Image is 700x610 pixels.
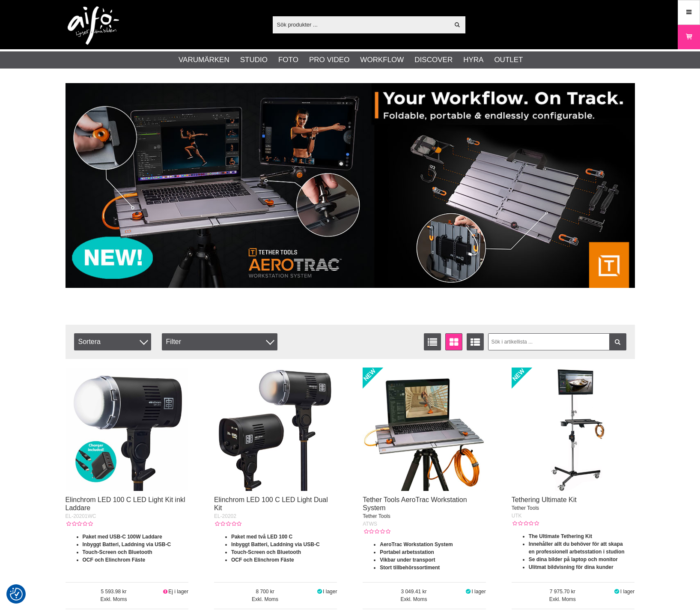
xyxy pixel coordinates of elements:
span: Exkl. Moms [512,595,614,603]
strong: Inbyggt Batteri, Laddning via USB-C [83,541,171,547]
div: Kundbetyg: 0 [66,520,93,528]
a: Workflow [360,54,404,66]
input: Sök produkter ... [273,18,450,31]
img: Revisit consent button [10,588,23,601]
i: I lager [465,589,472,595]
a: Fönstervisning [445,333,462,350]
a: Listvisning [424,333,441,350]
strong: Portabel arbetsstation [380,549,434,555]
strong: Vikbar under transport [380,557,435,563]
a: Hyra [463,54,483,66]
img: Elinchrom LED 100 C LED Light Kit inkl Laddare [66,368,189,491]
strong: Touch-Screen och Bluetooth [83,549,152,555]
img: Elinchrom LED 100 C LED Light Dual Kit [214,368,337,491]
a: Pro Video [309,54,349,66]
div: Filter [162,333,277,350]
a: Utökad listvisning [467,333,484,350]
strong: Innehåller allt du behöver för att skapa [529,541,623,547]
span: Exkl. Moms [363,595,465,603]
span: Exkl. Moms [214,595,316,603]
strong: Paket med USB-C 100W Laddare [83,534,162,540]
a: Filtrera [609,333,626,350]
span: Sortera [74,333,151,350]
span: 5 593.98 [66,588,162,595]
span: I lager [620,589,634,595]
a: Elinchrom LED 100 C LED Light Dual Kit [214,496,328,511]
div: Kundbetyg: 0 [214,520,241,528]
strong: Touch-Screen och Bluetooth [231,549,301,555]
img: Tethering Ultimate Kit [512,368,635,491]
a: Foto [278,54,298,66]
a: Outlet [494,54,523,66]
span: Exkl. Moms [66,595,162,603]
a: Tether Tools AeroTrac Workstation System [363,496,467,511]
a: Tethering Ultimate Kit [512,496,577,503]
strong: AeroTrac Workstation System [380,541,453,547]
span: I lager [471,589,486,595]
strong: Inbyggt Batteri, Laddning via USB-C [231,541,320,547]
strong: OCF och Elinchrom Fäste [231,557,294,563]
span: Tether Tools [512,505,539,511]
span: ATWS [363,521,377,527]
span: I lager [323,589,337,595]
input: Sök i artikellista ... [488,333,626,350]
span: EL-20202 [214,513,236,519]
span: 3 049.41 [363,588,465,595]
i: I lager [316,589,323,595]
button: Samtyckesinställningar [10,586,23,602]
div: Kundbetyg: 0 [363,528,390,535]
span: Ej i lager [168,589,188,595]
a: Discover [414,54,453,66]
img: Annons:007 banner-header-aerotrac-1390x500.jpg [66,83,635,288]
strong: Ulitmat bildvisning för dina kunder [529,564,614,570]
span: 8 700 [214,588,316,595]
strong: OCF och Elinchrom Fäste [83,557,146,563]
span: EL-20201WC [66,513,96,519]
a: Studio [240,54,268,66]
a: Elinchrom LED 100 C LED Light Kit inkl Laddare [66,496,185,511]
i: Ej i lager [162,589,169,595]
span: Tether Tools [363,513,390,519]
strong: Paket med två LED 100 C [231,534,292,540]
img: Tether Tools AeroTrac Workstation System [363,368,486,491]
strong: Se dina bilder på laptop och monitor [529,556,618,562]
img: logo.png [68,6,119,45]
strong: The Ultimate Tethering Kit [529,533,592,539]
span: UTK [512,513,522,519]
div: Kundbetyg: 0 [512,520,539,527]
i: I lager [614,589,620,595]
strong: en professionell arbetsstation i studion [529,549,625,555]
strong: Stort tillbehörssortiment [380,565,440,571]
a: Varumärken [179,54,229,66]
span: 7 975.70 [512,588,614,595]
